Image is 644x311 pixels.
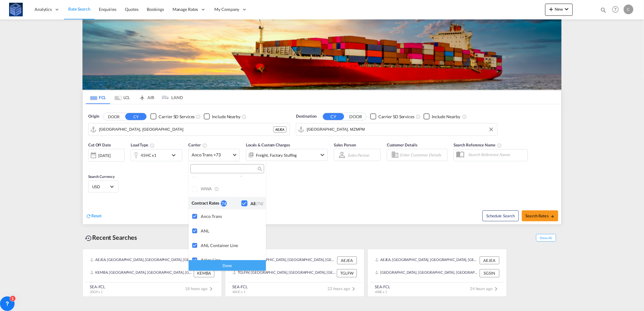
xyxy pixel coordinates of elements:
div: Arkas Line [201,257,261,263]
md-icon: s18 icon-information-outline [214,186,220,192]
div: Anco Trans [201,214,261,219]
div: ANL [201,228,261,233]
span: (74) [256,201,263,206]
div: 74 [221,200,227,207]
md-icon: icon-magnify [257,167,262,171]
div: ANL Container Line [201,243,261,248]
md-checkbox: Checkbox No Ink [241,200,263,206]
div: All [250,201,263,207]
div: Contract Rates [192,200,221,206]
div: Done [189,260,266,271]
div: WWA [201,186,261,192]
